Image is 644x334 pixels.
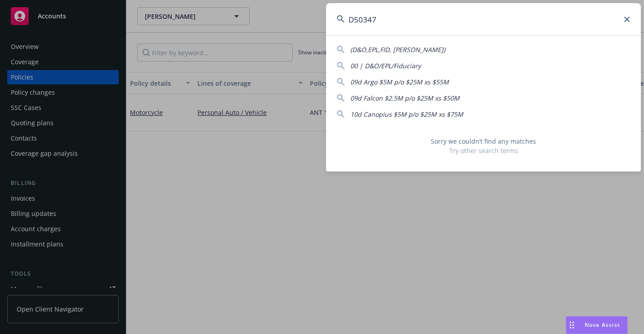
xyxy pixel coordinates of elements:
span: Nova Assist [585,321,620,329]
span: (D&O,EPL,FID, [PERSON_NAME]) [350,45,445,54]
span: 09d Falcon $2.5M p/o $25M xs $50M [350,94,460,102]
span: Try other search terms [337,146,630,155]
span: 09d Argo $5M p/o $25M xs $55M [350,78,449,86]
input: Search... [326,3,641,35]
span: 10d Canopius $5M p/o $25M xs $75M [350,110,463,119]
span: 00 | D&O/EPL/Fiduciary [350,62,421,70]
div: Drag to move [566,316,577,334]
button: Nova Assist [566,316,628,334]
span: Sorry we couldn’t find any matches [337,136,630,146]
